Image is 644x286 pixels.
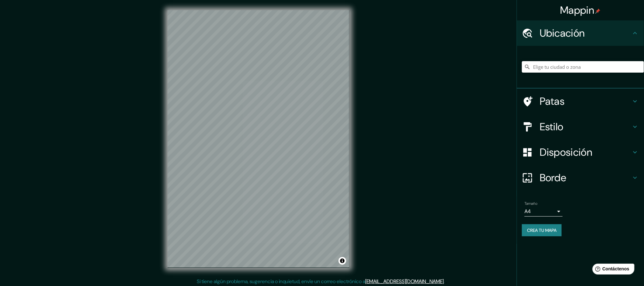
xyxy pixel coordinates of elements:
[168,10,349,268] canvas: Mapa
[444,278,445,285] font: .
[366,278,444,285] a: [EMAIL_ADDRESS][DOMAIN_NAME]
[524,208,531,215] font: A4
[560,4,594,17] font: Mappin
[445,278,446,285] font: .
[517,114,644,139] div: Estilo
[517,20,644,46] div: Ubicación
[540,26,585,40] font: Ubicación
[540,95,565,108] font: Patas
[517,165,644,190] div: Borde
[595,9,600,14] img: pin-icon.png
[517,139,644,165] div: Disposición
[524,201,538,206] font: Tamaño
[587,261,637,279] iframe: Lanzador de widgets de ayuda
[527,227,557,233] font: Crea tu mapa
[540,171,566,184] font: Borde
[524,206,563,217] div: A4
[522,61,644,73] input: Elige tu ciudad o zona
[540,146,592,159] font: Disposición
[522,224,562,236] button: Crea tu mapa
[446,278,447,285] font: .
[517,89,644,114] div: Patas
[197,278,366,285] font: Si tiene algún problema, sugerencia o inquietud, envíe un correo electrónico a
[339,257,346,265] button: Activar o desactivar atribución
[540,120,564,133] font: Estilo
